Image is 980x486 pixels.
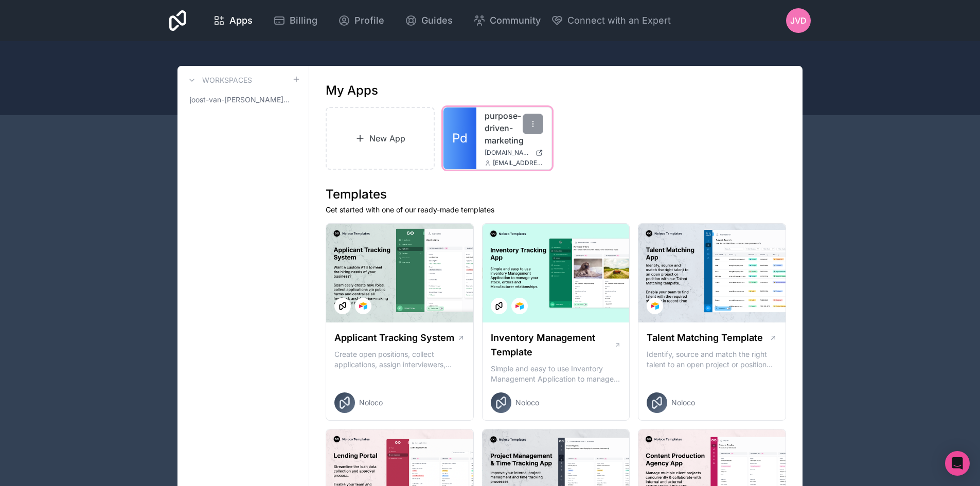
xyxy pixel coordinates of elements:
[186,91,300,109] a: joost-van-[PERSON_NAME]-workspace
[485,149,531,157] span: [DOMAIN_NAME]
[265,9,326,32] a: Billing
[515,398,539,408] span: Noloco
[326,205,786,215] p: Get started with one of our ready-made templates
[485,149,543,157] a: [DOMAIN_NAME]
[359,302,367,310] img: Airtable Logo
[790,14,807,27] span: jvd
[647,349,777,370] p: Identify, source and match the right talent to an open project or position with our Talent Matchi...
[326,82,378,99] h1: My Apps
[671,398,695,408] span: Noloco
[421,13,453,28] span: Guides
[290,13,317,28] span: Billing
[326,186,786,203] h1: Templates
[359,398,383,408] span: Noloco
[945,451,970,476] div: Open Intercom Messenger
[190,95,292,105] span: joost-van-[PERSON_NAME]-workspace
[647,331,763,345] h1: Talent Matching Template
[567,13,671,28] span: Connect with an Expert
[354,13,384,28] span: Profile
[443,107,476,169] a: Pd
[651,302,659,310] img: Airtable Logo
[490,13,541,28] span: Community
[330,9,393,32] a: Profile
[397,9,461,32] a: Guides
[493,159,543,167] span: [EMAIL_ADDRESS][DOMAIN_NAME]
[551,13,671,28] button: Connect with an Expert
[186,74,252,86] a: Workspaces
[205,9,261,32] a: Apps
[334,331,454,345] h1: Applicant Tracking System
[491,331,614,359] h1: Inventory Management Template
[334,349,465,370] p: Create open positions, collect applications, assign interviewers, centralise candidate feedback a...
[465,9,549,32] a: Community
[326,107,435,170] a: New App
[452,130,468,147] span: Pd
[485,110,543,147] a: purpose-driven-marketing
[229,13,253,28] span: Apps
[515,302,524,310] img: Airtable Logo
[491,364,621,384] p: Simple and easy to use Inventory Management Application to manage your stock, orders and Manufact...
[202,75,252,85] h3: Workspaces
